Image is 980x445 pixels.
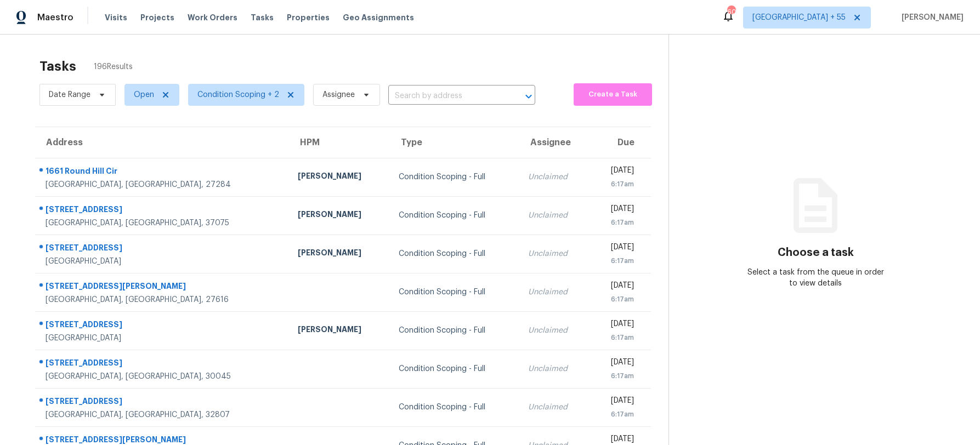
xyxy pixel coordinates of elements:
[752,12,846,23] span: [GEOGRAPHIC_DATA] + 55
[298,170,381,184] div: [PERSON_NAME]
[46,204,280,218] div: [STREET_ADDRESS]
[590,127,651,158] th: Due
[897,12,964,23] span: [PERSON_NAME]
[519,127,590,158] th: Assignee
[521,89,536,104] button: Open
[579,88,647,101] span: Create a Task
[46,294,280,305] div: [GEOGRAPHIC_DATA], [GEOGRAPHIC_DATA], 27616
[528,210,581,221] div: Unclaimed
[46,371,280,382] div: [GEOGRAPHIC_DATA], [GEOGRAPHIC_DATA], 30045
[528,325,581,336] div: Unclaimed
[599,318,634,332] div: [DATE]
[599,395,634,409] div: [DATE]
[727,7,735,18] div: 608
[188,12,237,23] span: Work Orders
[528,363,581,374] div: Unclaimed
[343,12,414,23] span: Geo Assignments
[599,217,634,228] div: 6:17am
[399,325,511,336] div: Condition Scoping - Full
[134,89,154,100] span: Open
[399,363,511,374] div: Condition Scoping - Full
[105,12,127,23] span: Visits
[46,218,280,229] div: [GEOGRAPHIC_DATA], [GEOGRAPHIC_DATA], 37075
[528,402,581,413] div: Unclaimed
[46,179,280,190] div: [GEOGRAPHIC_DATA], [GEOGRAPHIC_DATA], 27284
[298,324,381,338] div: [PERSON_NAME]
[388,88,505,105] input: Search by address
[37,12,73,23] span: Maestro
[287,12,330,23] span: Properties
[197,89,279,100] span: Condition Scoping + 2
[528,172,581,182] div: Unclaimed
[46,166,280,179] div: 1661 Round Hill Cir
[49,89,90,100] span: Date Range
[574,83,652,106] button: Create a Task
[39,61,76,72] h2: Tasks
[599,357,634,370] div: [DATE]
[46,409,280,420] div: [GEOGRAPHIC_DATA], [GEOGRAPHIC_DATA], 32807
[46,281,280,294] div: [STREET_ADDRESS][PERSON_NAME]
[599,165,634,179] div: [DATE]
[46,319,280,333] div: [STREET_ADDRESS]
[46,357,280,371] div: [STREET_ADDRESS]
[599,280,634,294] div: [DATE]
[528,248,581,259] div: Unclaimed
[599,255,634,266] div: 6:17am
[599,179,634,190] div: 6:17am
[399,210,511,221] div: Condition Scoping - Full
[390,127,519,158] th: Type
[399,402,511,413] div: Condition Scoping - Full
[140,12,174,23] span: Projects
[528,287,581,298] div: Unclaimed
[289,127,390,158] th: HPM
[298,247,381,261] div: [PERSON_NAME]
[46,242,280,256] div: [STREET_ADDRESS]
[399,248,511,259] div: Condition Scoping - Full
[599,294,634,305] div: 6:17am
[35,127,289,158] th: Address
[599,332,634,343] div: 6:17am
[322,89,355,100] span: Assignee
[251,14,274,21] span: Tasks
[599,370,634,381] div: 6:17am
[599,203,634,217] div: [DATE]
[298,209,381,222] div: [PERSON_NAME]
[743,267,890,289] div: Select a task from the queue in order to view details
[399,287,511,298] div: Condition Scoping - Full
[599,409,634,420] div: 6:17am
[94,61,133,72] span: 196 Results
[399,172,511,182] div: Condition Scoping - Full
[599,242,634,255] div: [DATE]
[46,256,280,267] div: [GEOGRAPHIC_DATA]
[46,396,280,409] div: [STREET_ADDRESS]
[46,333,280,344] div: [GEOGRAPHIC_DATA]
[778,247,854,258] h3: Choose a task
